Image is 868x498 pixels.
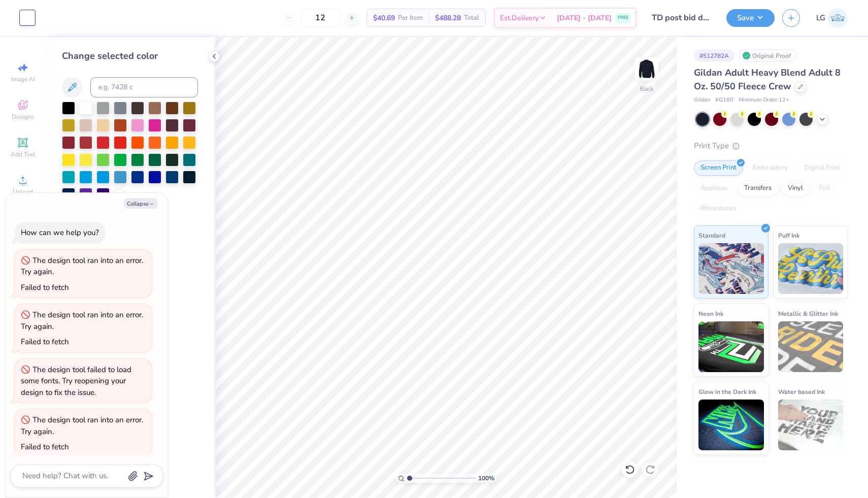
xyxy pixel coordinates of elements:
[618,14,628,21] span: FREE
[12,113,34,121] span: Designs
[828,8,848,28] img: Lauren Gonzalvo
[778,400,844,450] img: Water based Ink
[816,8,848,28] a: LG
[694,201,743,216] div: Rhinestones
[62,49,198,63] div: Change selected color
[694,49,735,62] div: # 512782A
[644,8,719,28] input: Untitled Design
[694,160,743,176] div: Screen Print
[694,140,848,152] div: Print Type
[738,181,778,196] div: Transfers
[398,13,423,23] span: Per Item
[301,9,340,27] input: – –
[698,321,764,372] img: Neon Ink
[640,84,653,93] div: Back
[694,67,841,92] span: Gildan Adult Heavy Blend Adult 8 Oz. 50/50 Fleece Crew
[500,13,539,23] span: Est. Delivery
[797,160,847,176] div: Digital Print
[21,310,143,331] div: The design tool ran into an error. Try again.
[557,13,612,23] span: [DATE] - [DATE]
[698,386,756,397] span: Glow in the Dark Ink
[778,321,844,372] img: Metallic & Glitter Ink
[778,230,799,241] span: Puff Ink
[124,198,158,209] button: Collapse
[435,13,461,23] span: $488.28
[21,227,99,238] div: How can we help you?
[694,96,710,105] span: Gildan
[698,230,725,241] span: Standard
[21,364,131,397] div: The design tool failed to load some fonts. Try reopening your design to fix the issue.
[90,77,198,97] input: e.g. 7428 c
[21,337,69,347] div: Failed to fetch
[816,12,825,24] span: LG
[698,243,764,294] img: Standard
[746,160,794,176] div: Embroidery
[373,13,395,23] span: $40.69
[21,415,143,437] div: The design tool ran into an error. Try again.
[778,386,825,397] span: Water based Ink
[464,13,479,23] span: Total
[694,181,735,196] div: Applique
[813,181,837,196] div: Foil
[739,96,789,105] span: Minimum Order: 12 +
[726,9,775,27] button: Save
[21,255,143,277] div: The design tool ran into an error. Try again.
[637,59,657,79] img: Back
[11,150,35,158] span: Add Text
[740,49,796,62] div: Original Proof
[698,400,764,450] img: Glow in the Dark Ink
[11,75,35,83] span: Image AI
[21,282,69,292] div: Failed to fetch
[478,474,494,483] span: 100 %
[698,308,723,319] span: Neon Ink
[13,188,33,196] span: Upload
[781,181,810,196] div: Vinyl
[778,308,838,319] span: Metallic & Glitter Ink
[715,96,733,105] span: # G180
[21,442,69,452] div: Failed to fetch
[778,243,844,294] img: Puff Ink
